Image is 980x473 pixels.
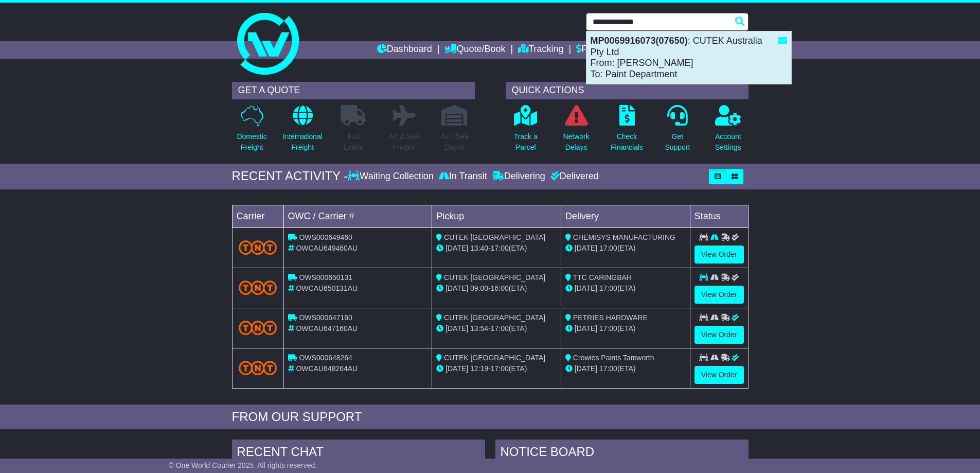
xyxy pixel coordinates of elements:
div: (ETA) [565,363,686,374]
img: TNT_Domestic.png [239,321,277,335]
span: 17:00 [599,284,617,292]
span: PETRIES HARDWARE [573,313,648,322]
p: Network Delays [563,131,589,153]
p: Track a Parcel [514,131,538,153]
span: [DATE] [446,324,468,332]
td: Pickup [432,205,561,227]
span: OWCAU647160AU [296,324,358,332]
a: View Order [694,366,744,384]
div: - (ETA) [436,363,557,374]
span: OWCAU649460AU [296,244,358,252]
a: AccountSettings [715,104,742,159]
span: 17:00 [599,244,617,252]
span: 09:00 [470,284,488,292]
span: [DATE] [575,244,597,252]
span: OWCAU648264AU [296,364,358,373]
div: - (ETA) [436,243,557,254]
a: Dashboard [377,41,432,59]
span: © One World Courier 2025. All rights reserved. [169,461,317,469]
span: 13:40 [470,244,488,252]
td: Delivery [561,205,690,227]
span: CUTEK [GEOGRAPHIC_DATA] [444,354,545,362]
div: In Transit [436,171,490,182]
span: OWS000650131 [299,273,352,282]
span: OWCAU650131AU [296,284,358,292]
div: (ETA) [565,283,686,294]
img: TNT_Domestic.png [239,281,277,294]
a: NetworkDelays [562,104,590,159]
span: [DATE] [446,244,468,252]
a: CheckFinancials [610,104,644,159]
div: Delivered [548,171,599,182]
a: DomesticFreight [236,104,267,159]
a: Financials [576,41,623,59]
p: Air & Sea Freight [389,131,419,153]
span: TTC CARINGBAH [573,273,632,282]
span: [DATE] [575,364,597,373]
strong: MP0069916073(07650) [591,36,688,46]
div: (ETA) [565,243,686,254]
div: - (ETA) [436,323,557,334]
a: InternationalFreight [282,104,323,159]
img: TNT_Domestic.png [239,361,277,375]
span: OWS000648264 [299,354,352,362]
span: [DATE] [446,284,468,292]
div: GET A QUOTE [232,82,475,99]
span: 17:00 [491,324,509,332]
td: OWC / Carrier # [283,205,432,227]
div: (ETA) [565,323,686,334]
span: 17:00 [599,324,617,332]
p: Get Support [665,131,690,153]
div: RECENT CHAT [232,440,485,467]
span: CUTEK [GEOGRAPHIC_DATA] [444,233,545,241]
span: OWS000647160 [299,313,352,322]
a: GetSupport [664,104,690,159]
span: [DATE] [446,364,468,373]
span: 17:00 [599,364,617,373]
a: Tracking [518,41,563,59]
span: 12:19 [470,364,488,373]
span: 13:54 [470,324,488,332]
p: Domestic Freight [237,131,266,153]
a: View Order [694,246,744,264]
div: RECENT ACTIVITY - [232,169,348,184]
div: FROM OUR SUPPORT [232,410,749,425]
p: Air / Sea Depot [441,131,469,153]
td: Carrier [232,205,283,227]
p: Full Loads [341,131,366,153]
a: Track aParcel [513,104,538,159]
div: Delivering [490,171,548,182]
p: International Freight [283,131,323,153]
div: Waiting Collection [348,171,436,182]
span: 16:00 [491,284,509,292]
p: Account Settings [715,131,741,153]
p: Check Financials [611,131,643,153]
a: Quote/Book [444,41,505,59]
img: TNT_Domestic.png [239,240,277,254]
span: 17:00 [491,244,509,252]
div: NOTICE BOARD [495,440,749,467]
span: OWS000649460 [299,233,352,241]
span: 17:00 [491,364,509,373]
div: - (ETA) [436,283,557,294]
span: Crowies Paints Tamworth [573,354,654,362]
span: CUTEK [GEOGRAPHIC_DATA] [444,273,545,282]
span: CHEMISYS MANUFACTURING [573,233,675,241]
div: QUICK ACTIONS [506,82,749,99]
td: Status [690,205,748,227]
span: CUTEK [GEOGRAPHIC_DATA] [444,313,545,322]
span: [DATE] [575,284,597,292]
span: [DATE] [575,324,597,332]
a: View Order [694,286,744,304]
div: : CUTEK Australia Pty Ltd From: [PERSON_NAME] To: Paint Department [586,31,791,84]
a: View Order [694,326,744,344]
